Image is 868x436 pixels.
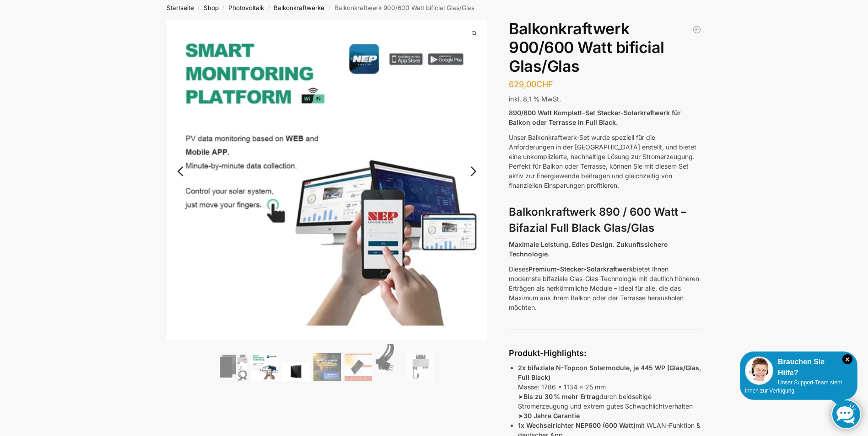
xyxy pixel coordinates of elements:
[219,5,228,12] span: /
[376,344,403,381] img: Anschlusskabel-3meter_schweizer-stecker
[745,356,773,385] img: Customer service
[220,353,248,381] img: Bificiales Hochleistungsmodul
[487,20,809,234] img: Balkonkraftwerk 900/600 Watt bificial Glas/Glas 5
[509,109,681,126] strong: 890/600 Watt Komplett-Set Stecker-Solarkraftwerk für Balkon oder Terrasse in Full Black.
[509,133,701,190] p: Unser Balkonkraftwerk-Set wurde speziell für die Anforderungen in der [GEOGRAPHIC_DATA] erstellt,...
[251,353,279,381] img: Balkonkraftwerk 900/600 Watt bificial Glas/Glas – Bild 2
[509,205,686,234] strong: Balkonkraftwerk 890 / 600 Watt – Bifazial Full Black Glas/Glas
[509,264,701,312] p: Dieses bietet Ihnen modernste bifaziale Glas-Glas-Technologie mit deutlich höheren Erträgen als h...
[345,353,372,381] img: Bificial 30 % mehr Leistung
[518,363,701,420] p: Masse: 1786 x 1134 x 25 mm ➤ durch beidseitige Stromerzeugung und extrem gutes Schwachlichtverhal...
[536,80,553,89] span: CHF
[324,5,334,12] span: /
[407,353,434,381] img: Balkonkraftwerk 900/600 Watt bificial Glas/Glas – Bild 7
[509,348,587,358] strong: Produkt-Highlights:
[509,20,701,75] h1: Balkonkraftwerk 900/600 Watt bificial Glas/Glas
[518,364,701,381] strong: 2x bifaziale N-Topcon Solarmodule, je 445 WP (Glas/Glas, Full Black)
[692,25,701,34] a: Balkonkraftwerk 1780 Watt mit 4 KWh Zendure Batteriespeicher Notstrom fähig
[842,354,852,364] i: Schließen
[509,240,668,258] strong: Maximale Leistung. Edles Design. Zukunftssichere Technologie.
[523,412,580,420] strong: 30 Jahre Garantie
[167,4,194,11] a: Startseite
[509,80,553,89] bdi: 629,00
[194,5,204,12] span: /
[274,4,324,11] a: Balkonkraftwerke
[264,5,274,12] span: /
[528,265,633,273] strong: Premium-Stecker-Solarkraftwerk
[509,95,561,103] span: inkl. 8,1 % MwSt.
[204,4,219,11] a: Shop
[313,353,341,381] img: Balkonkraftwerk 900/600 Watt bificial Glas/Glas – Bild 4
[518,421,636,429] strong: 1x Wechselrichter NEP600 (600 Watt)
[745,379,842,394] span: Unser Support-Team steht Ihnen zur Verfügung
[282,362,310,381] img: Maysun
[745,356,852,378] div: Brauchen Sie Hilfe?
[228,4,264,11] a: Photovoltaik
[523,393,599,400] strong: Bis zu 30 % mehr Ertrag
